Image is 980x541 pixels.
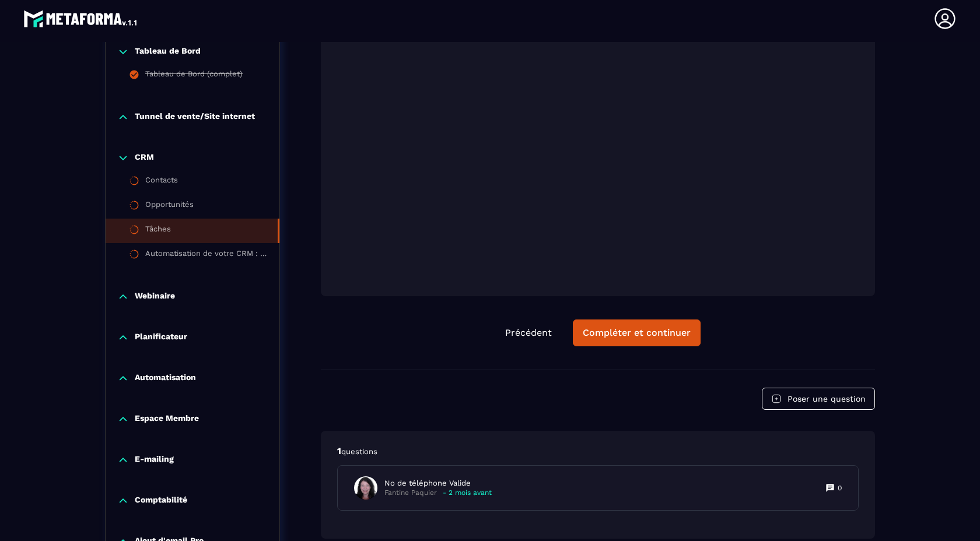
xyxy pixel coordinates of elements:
p: Comptabilité [135,495,187,507]
p: Planificateur [135,332,187,343]
p: Tunnel de vente/Site internet [135,111,255,123]
p: 0 [838,483,842,493]
div: Tâches [145,224,171,237]
div: Contacts [145,175,178,188]
p: Fantine Paquier [384,489,437,497]
div: Opportunités [145,200,194,213]
span: questions [341,447,377,456]
p: E-mailing [135,454,174,466]
p: Automatisation [135,373,196,384]
p: Webinaire [135,291,175,303]
p: Tableau de Bord [135,46,201,58]
p: 1 [337,445,859,458]
p: - 2 mois avant [443,489,492,497]
p: Espace Membre [135,413,199,425]
p: CRM [135,152,154,164]
img: logo [23,7,139,30]
div: Tableau de Bord (complet) [145,69,243,82]
p: No de téléphone Valide [384,478,492,489]
button: Compléter et continuer [573,319,701,346]
div: Compléter et continuer [583,327,691,339]
div: Automatisation de votre CRM : Créez des opportunités efficacement [145,249,268,262]
button: Poser une question [762,388,875,410]
button: Précédent [496,320,561,346]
